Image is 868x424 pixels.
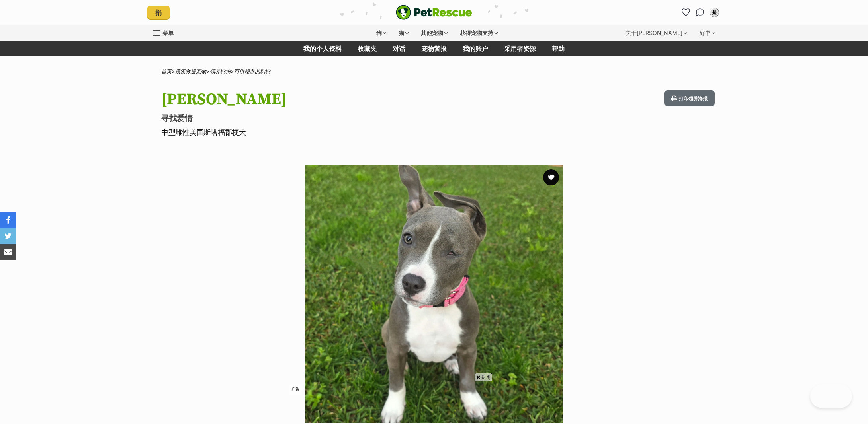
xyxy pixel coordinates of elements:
font: 好书 [700,29,711,36]
font: 关闭 [480,374,491,380]
font: 宠物警报 [421,45,447,53]
a: 捐 [147,6,170,19]
img: chat-41dd97257d64d25036548639549fe6c8038ab92f7586957e7f3b1b290dea8141.svg [696,8,704,16]
font: 寻找爱情 [161,113,193,123]
font: 菜单 [162,29,174,36]
a: 宠物救援 [396,5,472,20]
font: 广告 [291,387,299,391]
a: 菜单 [153,25,179,39]
iframe: 求助童子军信标 - 开放 [810,384,852,408]
font: 狗 [376,29,382,36]
font: 我的个人资料 [303,45,342,53]
font: 采用者资源 [504,45,536,53]
a: 收藏夹 [679,6,692,19]
a: 采用者资源 [496,41,544,56]
a: 收藏夹 [350,41,385,56]
font: > [172,68,175,74]
iframe: 广告 [289,384,579,420]
font: 打印领养海报 [679,95,708,101]
font: 其他宠物 [421,29,443,36]
button: 打印领养海报 [664,90,715,107]
font: 获得宠物支持 [460,29,493,36]
a: 对话 [385,41,413,56]
font: 对话 [393,45,405,53]
a: 首页 [161,68,172,74]
button: 最喜欢的 [543,169,559,185]
a: 我的个人资料 [295,41,350,56]
a: 对话 [694,6,706,19]
button: 我的账户 [708,6,721,19]
font: 帮助 [552,45,565,53]
font: > [206,68,210,74]
a: 领养狗狗 [210,68,231,74]
a: 搜索救援宠物 [175,68,206,74]
font: [PERSON_NAME] [161,89,287,109]
font: 猫 [399,29,404,36]
a: 宠物警报 [413,41,455,56]
img: logo-e224e6f780fb5917bec1dbf3a21bbac754714ae5b6737aabdf751b685950b380.svg [396,5,472,20]
font: 收藏夹 [358,45,377,53]
font: 捐 [155,8,162,16]
font: 我的账户 [463,45,488,53]
font: 中型雌性美国斯塔福郡梗犬 [161,128,246,136]
ul: 帐户快速链接 [679,6,721,19]
font: 关于[PERSON_NAME] [626,29,682,36]
a: 我的账户 [455,41,496,56]
font: > [231,68,234,74]
a: 帮助 [544,41,573,56]
a: 可供领养的狗狗 [234,68,270,74]
font: 是 [712,10,717,15]
img: Macie 的照片 [305,165,563,423]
